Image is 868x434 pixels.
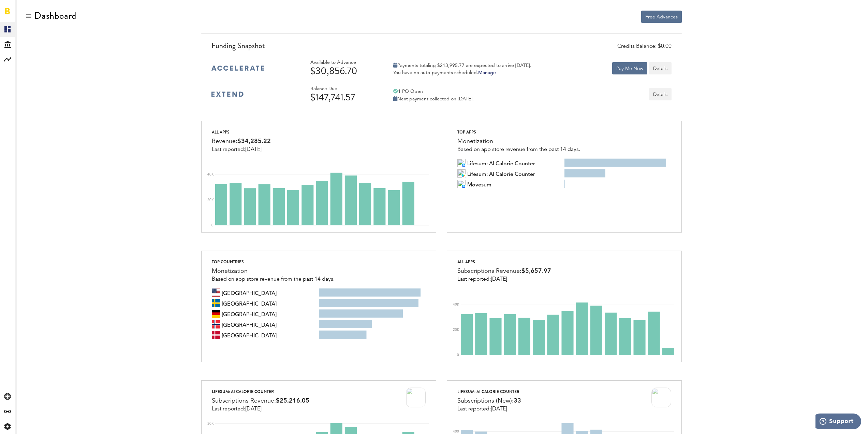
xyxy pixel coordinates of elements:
[521,268,551,274] span: $5,657.97
[478,70,496,75] a: Manage
[462,184,466,188] img: 21.png
[276,398,309,404] span: $25,216.05
[212,320,220,328] img: no.svg
[222,320,277,328] span: Norway
[211,66,264,71] img: accelerate-medium-blue-logo.svg
[457,276,551,282] div: Last reported:
[212,310,220,318] img: de.svg
[222,310,277,318] span: Germany
[212,276,335,282] div: Based on app store revenue from the past 14 days.
[222,289,277,297] span: United States
[457,146,580,153] div: Based on app store revenue from the past 14 days.
[34,10,76,21] div: Dashboard
[207,422,214,425] text: 30K
[457,136,580,146] div: Monetization
[310,86,375,92] div: Balance Due
[457,388,521,396] div: Lifesum: AI Calorie Counter
[617,43,672,51] div: Credits Balance: $0.00
[393,62,531,69] div: Payments totaling $213,995.77 are expected to arrive [DATE].
[457,159,466,167] img: 100x100bb_Xzt0BIY.jpg
[453,430,459,433] text: 400
[212,146,271,153] div: Last reported:
[457,180,466,188] img: 100x100bb_nkD49Df.jpg
[212,128,271,136] div: All apps
[393,88,474,95] div: 1 PO Open
[651,388,671,407] img: 100x100bb_Xzt0BIY.jpg
[457,406,521,412] div: Last reported:
[649,62,672,74] button: Details
[212,266,335,276] div: Monetization
[453,303,459,306] text: 40K
[211,92,244,97] img: extend-medium-blue-logo.svg
[222,299,277,307] span: Sweden
[310,66,375,76] div: $30,856.70
[612,62,647,74] button: Pay Me Now
[467,169,535,178] span: Lifesum: AI Calorie Counter
[212,396,309,406] div: Subscriptions Revenue:
[467,180,491,188] span: Movesum
[406,388,426,407] img: 100x100bb_Xzt0BIY.jpg
[467,159,535,167] span: Lifesum: AI Calorie Counter
[649,88,672,100] button: Details
[491,277,507,282] span: [DATE]
[393,96,474,102] div: Next payment collected on [DATE].
[212,136,271,146] div: Revenue:
[212,299,220,307] img: se.svg
[212,258,335,266] div: Top countries
[245,406,262,412] span: [DATE]
[457,128,580,136] div: Top apps
[212,388,309,396] div: Lifesum: AI Calorie Counter
[211,224,214,227] text: 0
[207,198,214,202] text: 20K
[237,138,271,144] span: $34,285.22
[457,396,521,406] div: Subscriptions (New):
[457,353,459,357] text: 0
[310,60,375,66] div: Available to Advance
[222,331,277,339] span: Denmark
[393,70,531,76] div: You have no auto-payments scheduled.
[462,163,466,167] img: 21.png
[641,11,682,23] button: Free Advances
[453,328,459,332] text: 20K
[457,266,551,276] div: Subscriptions Revenue:
[245,147,262,152] span: [DATE]
[211,40,672,55] div: Funding Snapshot
[491,406,507,412] span: [DATE]
[462,174,466,178] img: 17.png
[310,92,375,103] div: $147,741.57
[815,414,861,431] iframe: Opens a widget where you can find more information
[207,173,214,176] text: 40K
[457,169,466,178] img: 7fNrWWPMQZgIs_sVv5Bb3jME5KbEqguW8n4PDo4FsZzvI-xGE2jiJQ2ah8xdkvyTNQ
[20,8,26,22] span: Dashboard
[212,406,309,412] div: Last reported:
[212,289,220,297] img: us.svg
[457,258,551,266] div: All apps
[212,331,220,339] img: dk.svg
[514,398,521,404] span: 33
